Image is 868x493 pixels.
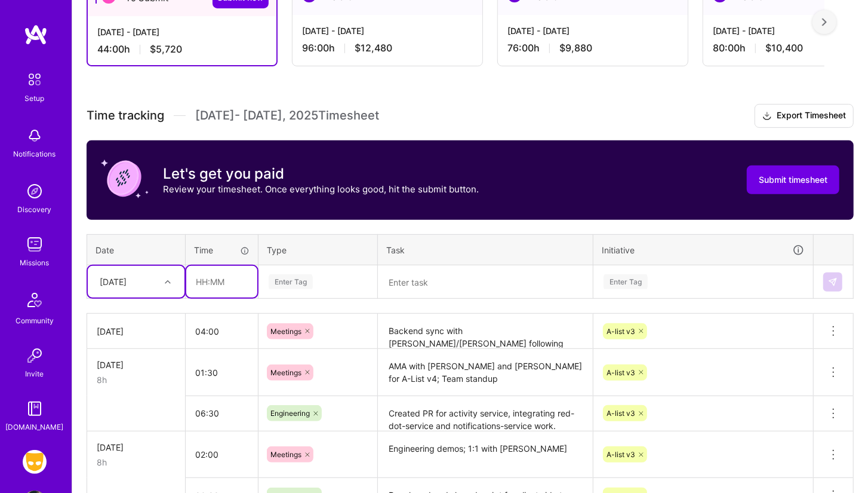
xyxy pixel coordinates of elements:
[23,179,47,203] img: discovery
[97,325,176,338] div: [DATE]
[559,42,592,54] span: $9,880
[762,110,772,123] i: icon Download
[828,277,838,287] img: Submit
[97,43,267,56] div: 44:00 h
[23,344,47,368] img: Invite
[186,357,258,388] input: HH:MM
[14,148,56,160] div: Notifications
[150,43,182,56] span: $5,720
[747,166,839,194] button: Submit timesheet
[18,203,52,216] div: Discovery
[24,24,48,45] img: logo
[607,368,635,377] span: A-list v3
[270,327,301,336] span: Meetings
[765,42,803,54] span: $10,400
[355,42,392,54] span: $12,480
[507,25,678,37] div: [DATE] - [DATE]
[100,275,127,288] div: [DATE]
[607,327,635,336] span: A-list v3
[97,456,176,468] div: 8h
[186,266,257,298] input: HH:MM
[269,272,313,291] div: Enter Tag
[607,450,635,459] span: A-list v3
[97,26,267,38] div: [DATE] - [DATE]
[25,92,45,105] div: Setup
[20,286,49,314] img: Community
[20,256,50,269] div: Missions
[195,108,379,123] span: [DATE] - [DATE] , 2025 Timesheet
[23,124,47,148] img: bell
[379,397,592,430] textarea: Created PR for activity service, integrating red-dot-service and notifications-service work. Sync...
[16,314,54,327] div: Community
[270,450,301,459] span: Meetings
[270,368,301,377] span: Meetings
[26,368,44,380] div: Invite
[602,243,805,257] div: Initiative
[20,450,50,474] a: Grindr: Mobile + BE + Cloud
[607,409,635,418] span: A-list v3
[186,316,258,347] input: HH:MM
[163,165,479,183] h3: Let's get you paid
[97,359,176,371] div: [DATE]
[23,397,47,421] img: guide book
[258,234,378,265] th: Type
[507,42,678,54] div: 76:00 h
[23,232,47,256] img: teamwork
[822,18,827,26] img: right
[302,42,473,54] div: 96:00 h
[379,350,592,395] textarea: AMA with [PERSON_NAME] and [PERSON_NAME] for A-List v4; Team standup
[163,183,479,195] p: Review your timesheet. Once everything looks good, hit the submit button.
[101,155,149,203] img: coin
[186,397,258,429] input: HH:MM
[604,272,648,291] div: Enter Tag
[87,234,186,265] th: Date
[23,450,47,474] img: Grindr: Mobile + BE + Cloud
[165,279,171,285] i: icon Chevron
[378,234,593,265] th: Task
[22,67,47,92] img: setup
[6,421,64,433] div: [DOMAIN_NAME]
[186,439,258,470] input: HH:MM
[270,409,310,418] span: Engineering
[759,174,827,186] span: Submit timesheet
[97,373,176,386] div: 8h
[87,108,164,123] span: Time tracking
[379,315,592,348] textarea: Backend sync with [PERSON_NAME]/[PERSON_NAME] following [PERSON_NAME] return; Backend weekly; [GE...
[379,433,592,477] textarea: Engineering demos; 1:1 with [PERSON_NAME]
[755,104,854,128] button: Export Timesheet
[302,25,473,37] div: [DATE] - [DATE]
[97,441,176,454] div: [DATE]
[194,244,250,256] div: Time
